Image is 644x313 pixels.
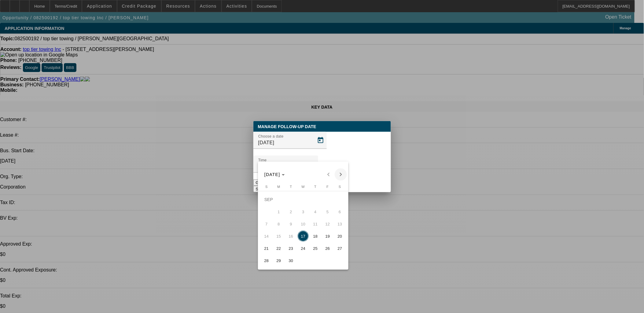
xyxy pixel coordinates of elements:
span: M [277,185,280,189]
button: September 1, 2025 [273,206,285,218]
span: 17 [298,231,309,242]
span: F [327,185,329,189]
button: September 8, 2025 [273,218,285,230]
button: September 23, 2025 [285,242,297,254]
span: 24 [298,243,309,254]
span: 28 [261,255,272,266]
span: 25 [310,243,321,254]
button: September 25, 2025 [309,242,322,254]
span: 11 [310,218,321,229]
span: 19 [322,231,333,242]
button: September 12, 2025 [322,218,334,230]
button: September 18, 2025 [309,230,322,242]
span: 18 [310,231,321,242]
button: September 10, 2025 [297,218,309,230]
span: 16 [285,231,296,242]
span: 20 [334,231,345,242]
button: September 7, 2025 [260,218,273,230]
button: September 29, 2025 [273,254,285,267]
span: 10 [298,218,309,229]
span: 7 [261,218,272,229]
span: 14 [261,231,272,242]
button: Next month [335,168,347,181]
span: 27 [334,243,345,254]
button: Choose month and year [262,169,287,180]
button: September 13, 2025 [334,218,346,230]
span: 8 [273,218,284,229]
button: September 4, 2025 [309,206,322,218]
span: 1 [273,206,284,217]
button: September 20, 2025 [334,230,346,242]
button: September 6, 2025 [334,206,346,218]
span: S [339,185,341,189]
button: September 15, 2025 [273,230,285,242]
span: 6 [334,206,345,217]
span: 13 [334,218,345,229]
span: [DATE] [264,172,280,177]
button: September 14, 2025 [260,230,273,242]
button: September 3, 2025 [297,206,309,218]
button: September 2, 2025 [285,206,297,218]
span: 9 [285,218,296,229]
span: S [265,185,267,189]
span: 2 [285,206,296,217]
button: September 22, 2025 [273,242,285,254]
button: September 19, 2025 [322,230,334,242]
span: 29 [273,255,284,266]
button: September 24, 2025 [297,242,309,254]
span: 26 [322,243,333,254]
span: 21 [261,243,272,254]
button: September 30, 2025 [285,254,297,267]
span: 30 [285,255,296,266]
button: September 28, 2025 [260,254,273,267]
button: September 17, 2025 [297,230,309,242]
button: September 9, 2025 [285,218,297,230]
span: 5 [322,206,333,217]
span: 15 [273,231,284,242]
button: September 11, 2025 [309,218,322,230]
button: September 5, 2025 [322,206,334,218]
span: 12 [322,218,333,229]
span: 4 [310,206,321,217]
button: September 16, 2025 [285,230,297,242]
span: T [315,185,317,189]
span: 22 [273,243,284,254]
span: T [290,185,292,189]
span: 23 [285,243,296,254]
button: September 27, 2025 [334,242,346,254]
span: W [302,185,305,189]
span: 3 [298,206,309,217]
button: September 26, 2025 [322,242,334,254]
td: SEP [260,193,346,206]
button: September 21, 2025 [260,242,273,254]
